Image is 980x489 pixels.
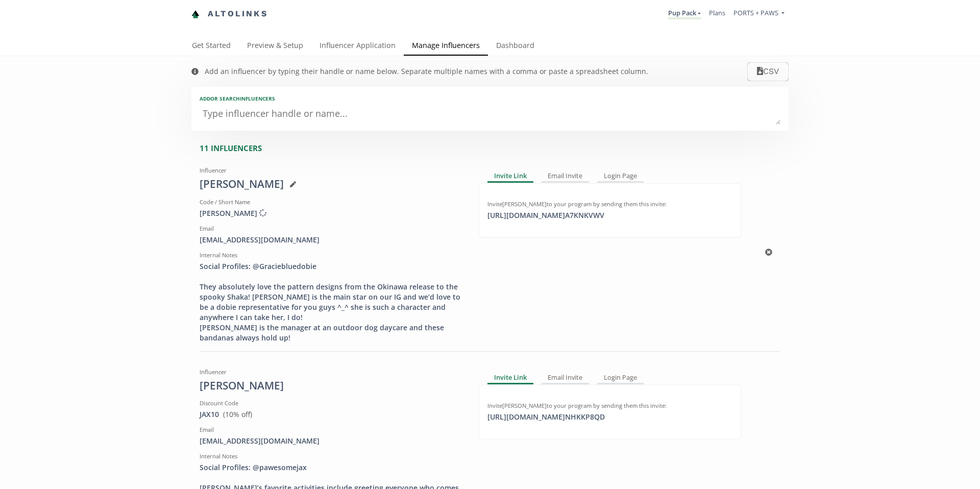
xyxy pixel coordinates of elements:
[404,36,488,57] a: Manage Influencers
[184,36,239,57] a: Get Started
[200,166,463,175] div: Influencer
[200,378,463,394] div: [PERSON_NAME]
[10,10,43,41] iframe: chat widget
[200,261,463,343] div: Social Profiles: @Graciebluedobie They absolutely love the pattern designs from the Okinawa relea...
[200,426,463,434] div: Email
[200,208,266,218] span: [PERSON_NAME]
[481,210,610,221] div: [URL][DOMAIN_NAME] A7KNKVWV
[200,225,463,233] div: Email
[709,8,725,17] a: Plans
[488,36,543,57] a: Dashboard
[733,8,785,20] a: PORTS + PAWS
[200,143,789,154] div: 11 INFLUENCERS
[200,409,219,419] a: JAX10
[487,372,533,384] div: Invite Link
[239,36,311,57] a: Preview & Setup
[542,372,590,384] div: Email Invite
[205,66,648,77] div: Add an influencer by typing their handle or name below. Separate multiple names with a comma or p...
[487,200,732,208] div: Invite [PERSON_NAME] to your program by sending them this invite:
[487,170,533,183] div: Invite Link
[200,368,463,376] div: Influencer
[200,95,780,102] div: Add or search INFLUENCERS
[200,235,463,245] div: [EMAIL_ADDRESS][DOMAIN_NAME]
[223,409,252,419] span: ( 10 % off)
[481,412,611,422] div: [URL][DOMAIN_NAME] NHKKP8QD
[200,177,463,192] div: [PERSON_NAME]
[191,10,200,18] img: favicon-32x32.png
[191,6,268,22] a: Altolinks
[200,436,463,446] div: [EMAIL_ADDRESS][DOMAIN_NAME]
[200,251,463,259] div: Internal Notes
[311,36,404,57] a: Influencer Application
[668,8,701,19] a: Pup Pack
[597,170,644,183] div: Login Page
[200,198,463,206] div: Code / Short Name
[747,62,789,81] button: CSV
[733,8,778,17] span: PORTS + PAWS
[200,452,463,460] div: Internal Notes
[200,399,463,407] div: Discount Code
[597,372,644,384] div: Login Page
[542,170,590,183] div: Email Invite
[487,402,732,410] div: Invite [PERSON_NAME] to your program by sending them this invite:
